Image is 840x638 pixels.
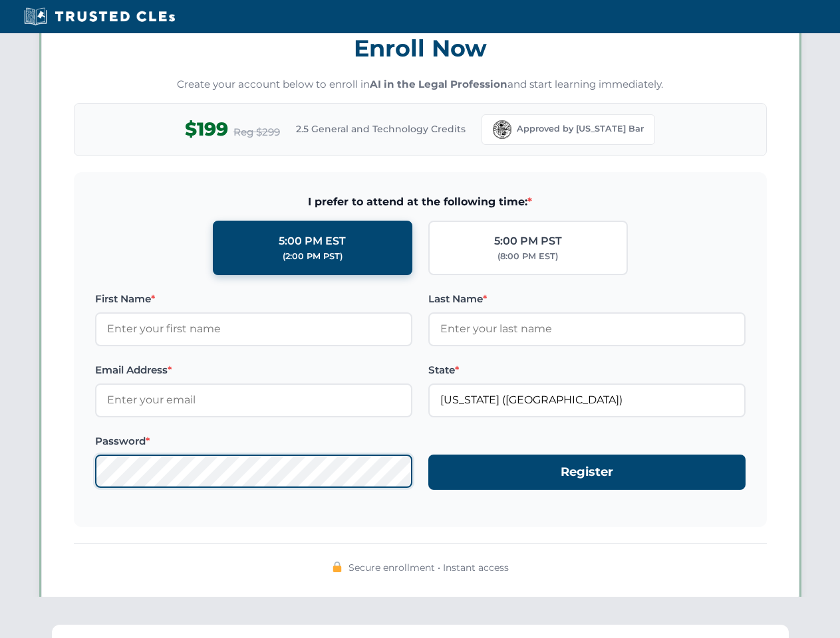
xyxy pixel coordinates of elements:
[428,312,746,346] input: Enter your last name
[517,122,644,136] span: Approved by [US_STATE] Bar
[428,383,746,417] input: Florida (FL)
[185,114,228,144] span: $199
[74,27,767,69] h3: Enroll Now
[494,233,562,250] div: 5:00 PM PST
[497,250,558,263] div: (8:00 PM EST)
[233,124,280,140] span: Reg $299
[349,560,509,575] span: Secure enrollment • Instant access
[493,120,511,139] img: Florida Bar
[428,455,746,490] button: Register
[279,233,346,250] div: 5:00 PM EST
[95,362,412,378] label: Email Address
[95,291,412,307] label: First Name
[283,250,343,263] div: (2:00 PM PST)
[428,291,746,307] label: Last Name
[74,77,767,92] p: Create your account below to enroll in and start learning immediately.
[428,362,746,378] label: State
[95,433,412,449] label: Password
[296,122,466,136] span: 2.5 General and Technology Credits
[332,562,343,572] img: 🔒
[95,312,412,346] input: Enter your first name
[95,383,412,417] input: Enter your email
[370,78,507,90] strong: AI in the Legal Profession
[20,7,179,27] img: Trusted CLEs
[95,193,746,211] span: I prefer to attend at the following time:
